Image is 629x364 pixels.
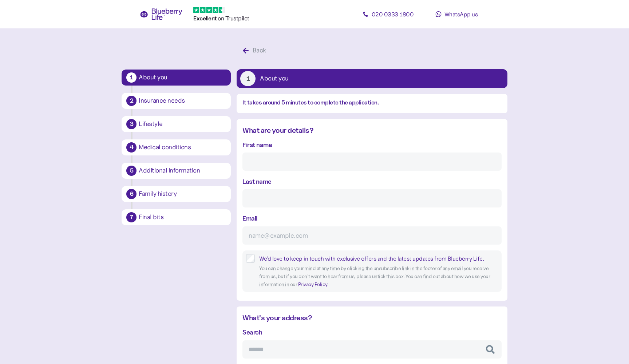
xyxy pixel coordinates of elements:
span: on Trustpilot [218,15,249,22]
div: 6 [126,189,137,199]
input: name@example.com [242,226,501,245]
button: 1About you [122,70,231,86]
span: Excellent ️ [193,15,218,22]
div: 2 [126,96,137,106]
button: 4Medical conditions [122,139,231,155]
label: Last name [242,177,272,186]
button: Back [237,43,274,58]
div: Lifestyle [139,121,226,127]
button: 5Additional information [122,163,231,179]
div: What are your details? [242,125,501,136]
button: 6Family history [122,186,231,202]
a: 020 0333 1800 [355,7,421,21]
button: 3Lifestyle [122,116,231,132]
div: 7 [126,212,137,222]
button: 7Final bits [122,209,231,225]
div: Family history [139,191,226,197]
div: 4 [126,142,137,153]
div: Back [253,45,266,55]
div: About you [139,74,226,81]
div: 5 [126,166,137,176]
button: 1About you [237,69,507,88]
div: 1 [126,72,137,83]
label: First name [242,140,272,150]
a: WhatsApp us [424,7,489,21]
div: Insurance needs [139,98,226,104]
a: Privacy Policy [298,281,327,288]
div: Additional information [139,167,226,174]
div: 1 [240,71,256,86]
span: WhatsApp us [444,11,478,18]
button: 2Insurance needs [122,93,231,109]
div: It takes around 5 minutes to complete the application. [242,98,501,107]
div: You can change your mind at any time by clicking the unsubscribe link in the footer of any email ... [259,265,498,288]
label: Search [242,327,262,337]
div: Final bits [139,214,226,221]
div: About you [260,75,289,82]
div: We'd love to keep in touch with exclusive offers and the latest updates from Blueberry Life. [259,254,498,263]
div: Medical conditions [139,144,226,151]
div: What's your address? [242,312,501,324]
span: 020 0333 1800 [372,11,414,18]
div: 3 [126,119,137,129]
label: Email [242,213,258,223]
